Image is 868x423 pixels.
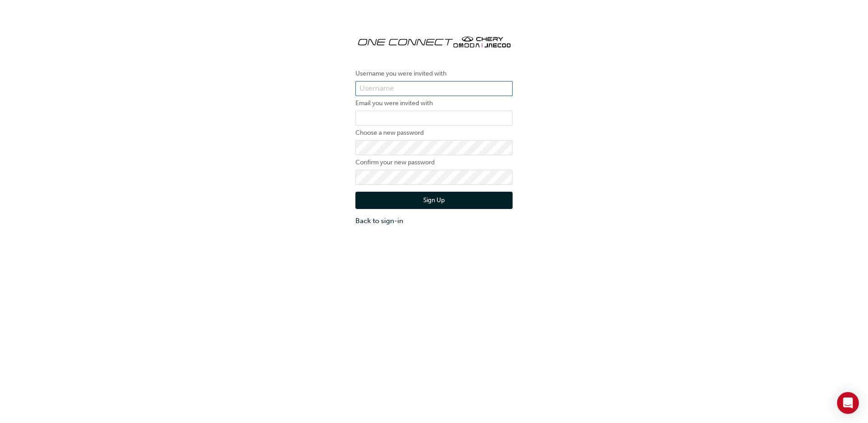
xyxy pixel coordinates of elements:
label: Username you were invited with [355,68,513,79]
input: Username [355,81,513,97]
label: Email you were invited with [355,98,513,109]
div: Open Intercom Messenger [837,392,859,414]
label: Confirm your new password [355,157,513,168]
a: Back to sign-in [355,216,513,226]
button: Sign Up [355,192,513,209]
img: oneconnect [355,27,513,55]
label: Choose a new password [355,127,513,138]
